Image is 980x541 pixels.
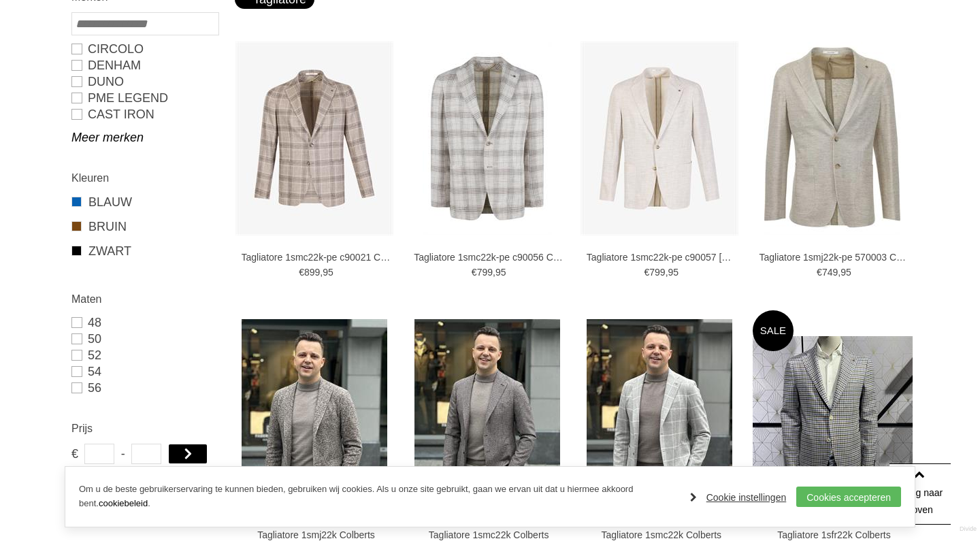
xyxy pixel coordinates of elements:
[581,42,738,235] img: Tagliatore 1smc22k-pe c90057 Colberts
[242,319,387,513] img: Tagliatore 1smj22k Colberts
[71,420,218,437] h2: Prijs
[71,291,218,308] h2: Maten
[587,529,736,541] a: Tagliatore 1smc22k Colberts
[472,267,477,278] span: €
[817,267,822,278] span: €
[644,267,649,278] span: €
[889,463,951,525] a: Terug naar boven
[121,444,125,464] span: -
[759,529,909,541] a: Tagliatore 1sfr22k Colberts
[242,529,391,541] a: Tagliatore 1smj22k Colberts
[587,319,732,513] img: Tagliatore 1smc22k Colberts
[668,267,679,278] span: 95
[960,521,977,538] a: Divide
[414,251,563,263] a: Tagliatore 1smc22k-pe c90056 Colberts
[71,363,218,380] a: 54
[71,41,218,57] a: Circolo
[414,319,560,513] img: Tagliatore 1smc22k Colberts
[753,336,913,496] img: Tagliatore 1sfr22k Colberts
[71,331,218,347] a: 50
[764,42,900,235] img: Tagliatore 1smj22k-pe 570003 Colberts
[71,314,218,331] a: 48
[649,267,665,278] span: 799
[71,444,78,464] span: €
[840,267,851,278] span: 95
[71,90,218,106] a: PME LEGEND
[838,267,840,278] span: ,
[71,73,218,90] a: Duno
[423,42,552,235] img: Tagliatore 1smc22k-pe c90056 Colberts
[71,347,218,363] a: 52
[495,267,506,278] span: 95
[71,242,218,260] a: ZWART
[666,267,668,278] span: ,
[493,267,495,278] span: ,
[587,251,736,263] a: Tagliatore 1smc22k-pe c90057 [PERSON_NAME]
[71,193,218,211] a: BLAUW
[304,267,320,278] span: 899
[71,169,218,186] h2: Kleuren
[414,529,563,541] a: Tagliatore 1smc22k Colberts
[320,267,323,278] span: ,
[99,498,148,508] a: cookiebeleid
[71,218,218,235] a: BRUIN
[71,106,218,122] a: CAST IRON
[235,42,393,235] img: Tagliatore 1smc22k-pe c90021 Colberts
[690,487,787,508] a: Cookie instellingen
[79,482,676,511] p: Om u de beste gebruikerservaring te kunnen bieden, gebruiken wij cookies. Als u onze site gebruik...
[477,267,493,278] span: 799
[242,251,391,263] a: Tagliatore 1smc22k-pe c90021 Colberts
[71,380,218,396] a: 56
[796,487,901,507] a: Cookies accepteren
[299,267,304,278] span: €
[822,267,838,278] span: 749
[323,267,333,278] span: 95
[71,57,218,73] a: DENHAM
[759,251,909,263] a: Tagliatore 1smj22k-pe 570003 Colberts
[71,129,218,146] a: Meer merken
